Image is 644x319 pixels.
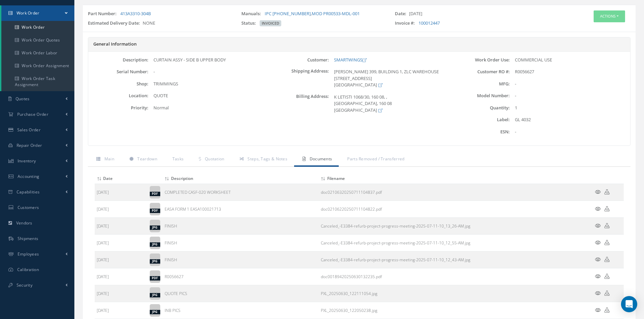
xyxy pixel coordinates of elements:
a: SMARTWINGS [334,57,366,63]
td: [DATE] [95,302,148,319]
td: [DATE] [95,235,148,251]
a: Download [321,206,382,212]
div: COMMERCIAL USE [510,57,630,63]
span: Purchase Order [17,111,48,117]
a: Download [604,257,610,263]
span: Sales Order [17,127,41,133]
span: Documents [310,156,332,162]
div: jpg [150,310,160,314]
a: Steps, Tags & Notes [231,153,294,167]
span: Tasks [172,156,184,162]
div: jpg [150,259,160,264]
td: R0056627 [163,268,319,285]
label: Quantity: [450,105,510,110]
a: Quotation [190,153,231,167]
div: 1 [510,105,630,111]
a: Preview [595,189,601,195]
div: CURTAIN ASSY - SIDE B UPPER BODY [148,57,269,63]
div: , [236,10,390,20]
td: EASA FORM 1 EASA100021713 [163,201,319,218]
a: Download [321,291,377,296]
a: Download [321,274,382,280]
td: [DATE] [95,268,148,285]
div: TRIMMINGS [148,81,269,87]
a: Download [321,189,382,195]
a: Download [321,257,470,263]
span: Repair Order [17,142,42,148]
span: Employees [18,251,39,257]
span: - [153,69,155,75]
a: Preview [595,257,601,263]
div: GL 4032 [510,116,630,123]
td: [DATE] [95,251,148,268]
td: FINISH [163,235,319,251]
span: Accounting [18,174,40,179]
div: [PERSON_NAME] 399, BUILDING 1, ZLC WAREHOUSE [STREET_ADDRESS] [GEOGRAPHIC_DATA] [329,69,449,88]
label: Part Number: [88,10,119,17]
div: pdf [150,209,160,213]
a: Download [604,223,610,229]
label: MFG: [450,81,510,86]
th: Date [95,174,148,184]
span: Parts Removed / Transferred [347,156,404,162]
a: Tasks [164,153,191,167]
label: Label: [450,117,510,122]
td: [DATE] [95,285,148,302]
div: jpg [150,225,160,230]
td: [DATE] [95,201,148,218]
h5: General Information [93,42,625,47]
label: Model Number: [450,93,510,98]
a: Download [321,308,377,313]
span: Shipments [18,236,39,241]
span: Main [104,156,114,162]
a: Download [604,206,610,212]
a: Preview [595,308,601,313]
label: Billing Address: [269,94,329,114]
a: Download [604,291,610,296]
a: Main [88,153,121,167]
div: jpg [150,242,160,247]
label: Location: [88,93,148,98]
a: Download [604,308,610,313]
div: NONE [83,20,236,29]
a: Preview [595,223,601,229]
a: Parts Removed / Transferred [339,153,411,167]
td: FINISH [163,218,319,235]
a: Preview [595,291,601,296]
div: - [510,92,630,99]
span: Capabilities [17,189,40,195]
span: Teardown [137,156,157,162]
div: pdf [150,276,160,281]
label: Shipping Address: [269,69,329,88]
td: INB PICS [163,302,319,319]
span: R0056627 [515,69,534,75]
label: Manuals: [241,10,264,17]
label: Description: [88,57,148,62]
a: Work Order Task Assignment [1,72,74,91]
span: Quotation [205,156,224,162]
td: FINISH [163,251,319,268]
span: Customers [18,205,39,210]
th: Filename [319,174,583,184]
span: Quotes [16,96,30,102]
span: Inventory [18,158,36,164]
button: Actions [594,10,625,22]
a: Download [604,189,610,195]
label: Priority: [88,105,148,110]
span: Calibration [17,267,39,272]
label: Date: [395,10,409,17]
a: 413A3310-304B [120,10,151,17]
a: Work Order Quotes [1,34,74,47]
div: Open Intercom Messenger [621,296,637,312]
label: Invoice #: [395,20,418,27]
a: Download [321,240,470,246]
span: INVOICED [260,20,281,26]
a: Work Order [1,5,74,21]
label: Customer: [269,57,329,62]
a: Preview [595,240,601,246]
a: IPC [PHONE_NUMBER] [265,10,311,17]
a: Download [604,240,610,246]
td: [DATE] [95,218,148,235]
div: [DATE] [390,10,543,20]
label: Shop: [88,81,148,86]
